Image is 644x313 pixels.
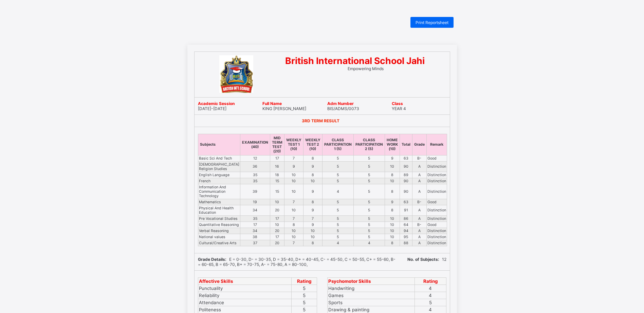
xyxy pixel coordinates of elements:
[353,155,385,161] td: 5
[322,178,353,184] td: 5
[198,178,240,184] td: French
[285,55,425,66] span: British International School Jahi
[322,228,353,234] td: 5
[327,106,359,111] span: BIS/ADMS/0073
[327,292,415,299] td: Games
[353,205,385,215] td: 5
[198,257,395,267] span: E = 0-30, D- = 30-35, D = 35-40, D+ = 40-45, C- = 45-50, C = 50-55, C+ = 55-60, B- = 60-65, B = 6...
[322,184,353,199] td: 4
[322,240,353,246] td: 4
[400,155,412,161] td: 63
[198,161,240,172] td: [DEMOGRAPHIC_DATA] Religion Studies
[400,184,412,199] td: 90
[240,240,270,246] td: 37
[292,306,317,313] td: 5
[284,178,303,184] td: 10
[426,184,447,199] td: Distinction
[426,199,447,205] td: Good
[426,172,447,178] td: Distinction
[385,228,400,234] td: 10
[240,215,270,222] td: 35
[292,277,317,285] th: Rating
[353,161,385,172] td: 5
[198,222,240,228] td: Quantitative Reasoning
[327,277,415,285] th: Psychomotor Skills
[198,234,240,240] td: National values
[198,172,240,178] td: English Language
[284,161,303,172] td: 9
[303,184,322,199] td: 9
[407,257,446,262] span: 12
[270,161,284,172] td: 16
[270,228,284,234] td: 20
[270,240,284,246] td: 20
[353,134,385,155] th: CLASS PARTICIPATION 2 (5)
[412,215,426,222] td: A
[385,184,400,199] td: 8
[400,234,412,240] td: 95
[284,134,303,155] th: WEEKLY TEST 1 (10)
[292,299,317,306] td: 5
[426,222,447,228] td: Good
[412,199,426,205] td: B-
[400,178,412,184] td: 90
[240,172,270,178] td: 35
[400,240,412,246] td: 88
[303,172,322,178] td: 8
[240,178,270,184] td: 35
[198,292,292,299] td: Reliability
[198,155,240,161] td: Basic Sci And Tech
[407,257,439,262] b: No. of Subjects:
[353,240,385,246] td: 4
[353,172,385,178] td: 5
[426,240,447,246] td: Distinction
[302,118,339,123] b: 3RD TERM RESULT
[198,106,226,111] span: [DATE]-[DATE]
[426,134,447,155] th: Remark
[270,155,284,161] td: 17
[385,234,400,240] td: 10
[412,228,426,234] td: A
[198,184,240,199] td: Information And Communication Technology
[412,205,426,215] td: A
[400,134,412,155] th: Total
[284,184,303,199] td: 10
[262,106,306,111] span: KING [PERSON_NAME]
[303,205,322,215] td: 9
[400,222,412,228] td: 64
[303,161,322,172] td: 9
[385,215,400,222] td: 10
[426,178,447,184] td: Distinction
[198,228,240,234] td: Verbal Reasoning
[322,222,353,228] td: 5
[353,228,385,234] td: 5
[284,234,303,240] td: 10
[240,199,270,205] td: 19
[284,228,303,234] td: 10
[303,228,322,234] td: 10
[240,155,270,161] td: 12
[270,172,284,178] td: 18
[284,155,303,161] td: 7
[322,205,353,215] td: 5
[303,134,322,155] th: WEEKLY TEST 2 (10)
[284,240,303,246] td: 7
[322,215,353,222] td: 5
[270,184,284,199] td: 15
[284,172,303,178] td: 10
[412,178,426,184] td: A
[426,155,447,161] td: Good
[240,234,270,240] td: 38
[270,234,284,240] td: 17
[348,66,384,71] span: Empowering Minds
[415,277,446,285] th: Rating
[262,101,282,106] b: Full Name
[400,199,412,205] td: 63
[322,199,353,205] td: 5
[292,292,317,299] td: 5
[353,222,385,228] td: 5
[322,155,353,161] td: 5
[385,178,400,184] td: 10
[400,215,412,222] td: 86
[198,199,240,205] td: Mathematics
